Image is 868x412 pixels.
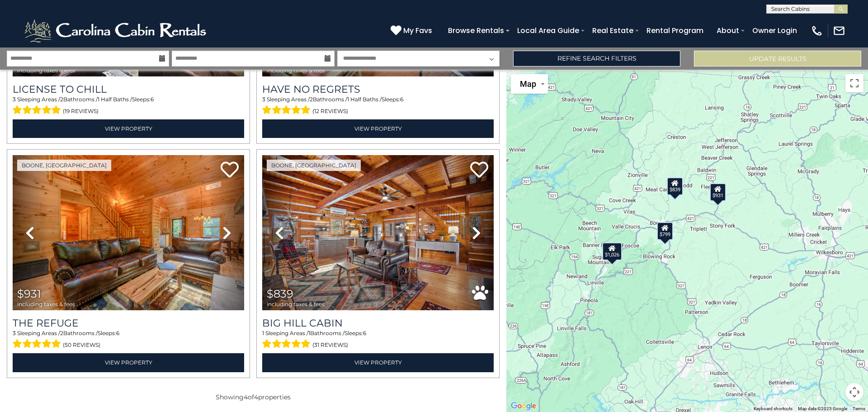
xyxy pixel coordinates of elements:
a: Refine Search Filters [513,51,680,66]
span: (12 reviews) [312,105,348,117]
span: 3 [13,96,16,103]
img: thumbnail_163260653.jpeg [13,155,244,310]
button: Toggle fullscreen view [845,74,863,92]
span: including taxes & fees [17,67,75,73]
a: My Favs [391,25,434,37]
button: Change map style [511,74,548,94]
a: View Property [262,353,494,372]
a: Real Estate [588,23,638,38]
a: Open this area in Google Maps (opens a new window) [509,400,538,412]
a: Browse Rentals [443,23,509,38]
span: Map data ©2025 Google [798,406,847,411]
a: Terms (opens in new tab) [853,406,865,411]
span: 4 [254,393,258,401]
a: Boone, [GEOGRAPHIC_DATA] [17,160,111,171]
a: View Property [13,119,244,138]
span: 1 [308,330,310,336]
span: 4 [244,393,248,401]
a: Rental Program [642,23,708,38]
span: 2 [60,96,63,103]
span: My Favs [403,25,432,36]
span: $839 [267,287,293,300]
span: 1 Half Baths / [98,96,132,103]
span: (50 reviews) [63,339,100,351]
img: phone-regular-white.png [811,24,823,37]
div: Sleeping Areas / Bathrooms / Sleeps: [13,95,244,117]
a: Local Area Guide [513,23,584,38]
button: Update Results [694,51,861,66]
button: Map camera controls [845,383,863,401]
span: $931 [17,287,41,300]
span: including taxes & fees [17,301,75,307]
span: 1 [262,330,264,336]
button: Keyboard shortcuts [754,406,793,412]
a: The Refuge [13,317,244,329]
a: Have No Regrets [262,83,494,95]
a: Owner Login [748,23,802,38]
span: 2 [60,330,63,336]
a: Big Hill Cabin [262,317,494,329]
div: $799 [657,222,673,240]
div: Sleeping Areas / Bathrooms / Sleeps: [262,95,494,117]
span: 6 [151,96,154,103]
p: Showing of properties [7,393,500,402]
img: White-1-2.png [23,17,210,44]
img: Google [509,400,538,412]
span: 6 [116,330,119,336]
a: About [712,23,744,38]
a: Boone, [GEOGRAPHIC_DATA] [267,160,361,171]
div: $931 [710,183,726,201]
a: Add to favorites [470,161,488,180]
span: 2 [310,96,313,103]
img: mail-regular-white.png [833,24,845,37]
span: (31 reviews) [312,339,348,351]
span: 1 Half Baths / [347,96,382,103]
span: including taxes & fees [267,67,325,73]
span: Map [520,79,536,89]
a: View Property [13,353,244,372]
div: $1,026 [602,242,622,260]
div: Sleeping Areas / Bathrooms / Sleeps: [262,329,494,351]
span: 3 [13,330,16,336]
span: 6 [400,96,403,103]
div: Sleeping Areas / Bathrooms / Sleeps: [13,329,244,351]
img: thumbnail_163280491.jpeg [262,155,494,310]
span: 3 [262,96,265,103]
a: License to Chill [13,83,244,95]
span: 6 [363,330,366,336]
a: View Property [262,119,494,138]
div: $839 [667,177,683,195]
span: including taxes & fees [267,301,325,307]
a: Add to favorites [221,161,239,180]
span: (19 reviews) [63,105,99,117]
